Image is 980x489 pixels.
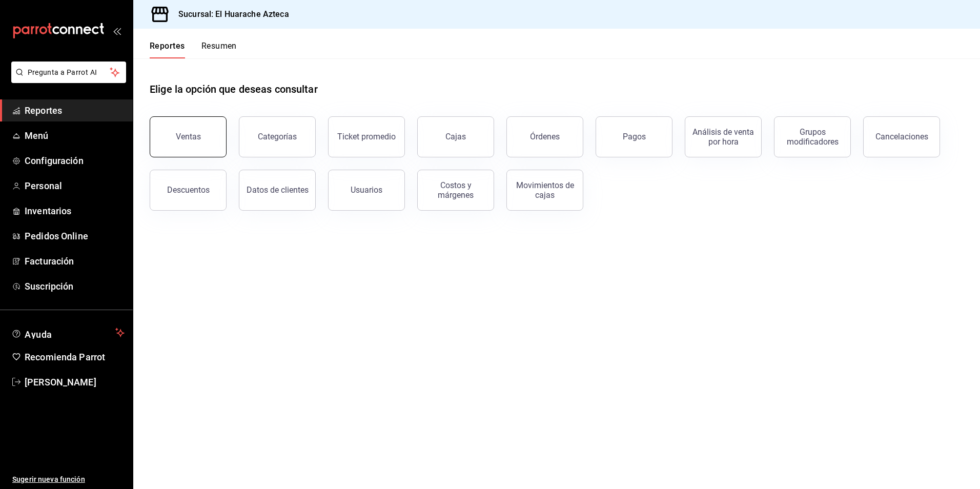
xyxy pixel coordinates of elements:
div: Costos y márgenes [424,180,487,200]
a: Pregunta a Parrot AI [7,74,126,85]
div: navigation tabs [150,41,237,58]
span: Inventarios [25,204,125,218]
span: Personal [25,179,125,193]
button: Usuarios [328,170,405,211]
span: Pregunta a Parrot AI [28,67,110,78]
span: Menú [25,129,125,142]
button: Movimientos de cajas [506,170,583,211]
span: Pedidos Online [25,229,125,243]
span: Sugerir nueva función [12,474,125,485]
a: Cajas [417,116,494,157]
div: Cajas [445,131,466,143]
span: Recomienda Parrot [25,350,125,364]
div: Cancelaciones [875,132,928,141]
div: Análisis de venta por hora [691,127,755,147]
span: Configuración [25,154,125,168]
button: Categorías [239,116,316,157]
button: Reportes [150,41,185,58]
span: Suscripción [25,279,125,293]
span: Facturación [25,254,125,268]
button: Cancelaciones [863,116,940,157]
div: Ticket promedio [337,132,396,141]
h1: Elige la opción que deseas consultar [150,81,318,97]
span: Ayuda [25,327,111,339]
div: Ventas [176,132,201,141]
button: Grupos modificadores [774,116,851,157]
div: Descuentos [167,185,210,195]
span: Reportes [25,104,125,117]
button: Resumen [201,41,237,58]
button: Datos de clientes [239,170,316,211]
span: [PERSON_NAME] [25,375,125,389]
div: Movimientos de cajas [513,180,577,200]
div: Usuarios [351,185,382,195]
h3: Sucursal: El Huarache Azteca [170,8,289,21]
button: Descuentos [150,170,227,211]
div: Órdenes [530,132,560,141]
div: Datos de clientes [247,185,309,195]
div: Pagos [623,132,646,141]
button: Costos y márgenes [417,170,494,211]
button: Órdenes [506,116,583,157]
div: Grupos modificadores [781,127,844,147]
button: Análisis de venta por hora [685,116,762,157]
button: Pagos [596,116,672,157]
button: Ventas [150,116,227,157]
button: Ticket promedio [328,116,405,157]
button: Pregunta a Parrot AI [11,62,126,83]
button: open_drawer_menu [113,27,121,35]
div: Categorías [258,132,297,141]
